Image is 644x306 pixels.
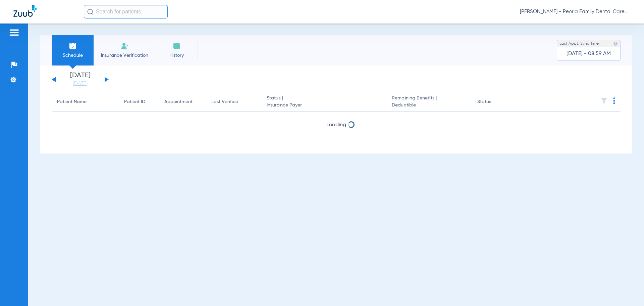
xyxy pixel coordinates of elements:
[161,52,193,59] span: History
[613,41,618,46] img: last sync help info
[84,5,168,18] input: Search for patients
[164,98,201,105] div: Appointment
[60,80,100,87] a: [DATE]
[520,8,631,15] span: [PERSON_NAME] - Peoria Family Dental Care
[392,102,466,109] span: Deductible
[559,40,600,47] span: Last Appt. Sync Time:
[567,50,611,57] span: [DATE] - 08:59 AM
[60,72,100,87] li: [DATE]
[211,98,256,105] div: Last Verified
[613,97,615,104] img: group-dot-blue.svg
[69,42,77,50] img: Schedule
[173,42,181,50] img: History
[472,93,517,112] th: Status
[386,93,472,112] th: Remaining Benefits |
[261,93,386,112] th: Status |
[326,122,346,128] span: Loading
[57,52,89,59] span: Schedule
[164,98,193,105] div: Appointment
[57,98,113,105] div: Patient Name
[267,102,381,109] span: Insurance Payer
[57,98,87,105] div: Patient Name
[9,29,19,37] img: hamburger-icon
[13,5,37,17] img: Zuub Logo
[99,52,151,59] span: Insurance Verification
[124,98,145,105] div: Patient ID
[211,98,238,105] div: Last Verified
[121,42,129,50] img: Manual Insurance Verification
[87,9,93,15] img: Search Icon
[601,97,607,104] img: filter.svg
[124,98,154,105] div: Patient ID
